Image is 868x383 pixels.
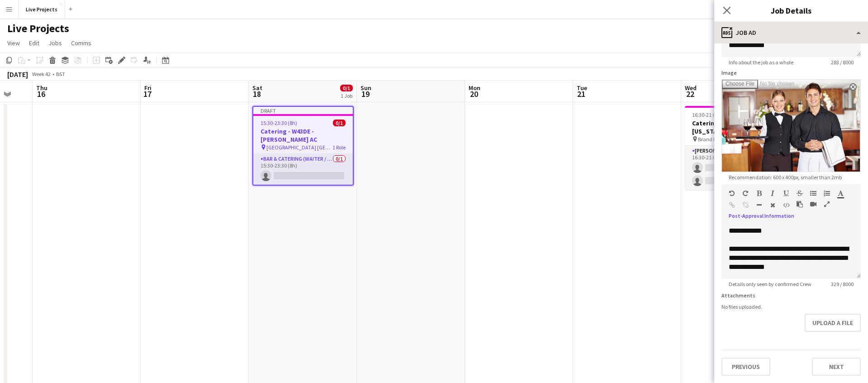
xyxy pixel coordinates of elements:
span: Week 42 [30,71,52,77]
button: Bold [756,190,762,197]
span: Brand Exchange, [STREET_ADDRESS] [698,136,766,143]
button: Upload a file [805,314,861,332]
button: Fullscreen [824,201,830,208]
span: 19 [359,89,371,99]
span: Info about the job as a whole [721,59,801,66]
button: HTML Code [783,201,789,209]
h3: Job Details [714,5,868,16]
span: 329 / 8000 [824,281,861,287]
div: BST [56,71,65,77]
app-card-role: [PERSON_NAME]1I2A0/216:30-21:00 (4h30m) [685,146,786,190]
button: Unordered List [810,190,816,197]
span: Details only seen by confirmed Crew [721,281,819,287]
button: Strikethrough [797,190,803,197]
button: Paste as plain text [797,201,803,208]
button: Horizontal Line [756,201,762,209]
button: Underline [783,190,789,197]
span: Mon [469,84,480,92]
button: Undo [729,190,735,197]
span: 18 [251,89,262,99]
h1: Live Projects [7,22,69,35]
button: Next [812,358,861,376]
span: 283 / 8000 [824,59,861,66]
app-job-card: Draft15:30-23:30 (8h)0/1Catering - W43DE - [PERSON_NAME] AC [GEOGRAPHIC_DATA] [GEOGRAPHIC_DATA]1 ... [252,106,354,186]
a: Comms [67,37,95,49]
label: Attachments [721,292,755,299]
span: Fri [144,84,152,92]
a: View [4,37,24,49]
a: Edit [25,37,43,49]
span: 17 [143,89,152,99]
button: Live Projects [19,0,65,18]
span: 15:30-23:30 (8h) [261,120,297,126]
span: Tue [577,84,587,92]
span: Recommendation: 600 x 400px, smaller than 2mb [721,174,849,181]
button: Insert video [810,201,816,208]
button: Ordered List [824,190,830,197]
span: Comms [71,39,91,47]
span: 0/1 [340,85,353,91]
span: 0/1 [333,120,346,126]
h3: Catering - EC3V9BW - [US_STATE] CL [685,119,786,135]
span: 16:30-21:00 (4h30m) [692,111,739,118]
span: Thu [36,84,47,92]
button: Text Color [837,190,844,197]
span: [GEOGRAPHIC_DATA] [GEOGRAPHIC_DATA] [266,144,332,151]
div: No files uploaded. [721,303,861,310]
span: Sun [360,84,371,92]
span: 20 [467,89,480,99]
button: Clear Formatting [769,201,776,209]
a: Jobs [45,37,66,49]
button: Previous [721,358,770,376]
span: 21 [575,89,587,99]
div: Job Ad [714,22,868,43]
span: 22 [683,89,697,99]
span: 16 [35,89,47,99]
app-job-card: 16:30-21:00 (4h30m)0/2Catering - EC3V9BW - [US_STATE] CL Brand Exchange, [STREET_ADDRESS]1 Role[P... [685,106,786,190]
h3: Catering - W43DE - [PERSON_NAME] AC [253,127,353,144]
button: Redo [742,190,749,197]
span: Sat [252,84,262,92]
div: [DATE] [7,70,28,79]
span: View [7,39,20,47]
div: 1 Job [341,92,352,99]
app-card-role: Bar & Catering (Waiter / waitress)0/115:30-23:30 (8h) [253,154,353,185]
div: Draft [253,107,353,114]
span: Wed [685,84,697,92]
span: Jobs [48,39,62,47]
button: Italic [769,190,776,197]
span: 1 Role [332,144,346,151]
span: Edit [29,39,39,47]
